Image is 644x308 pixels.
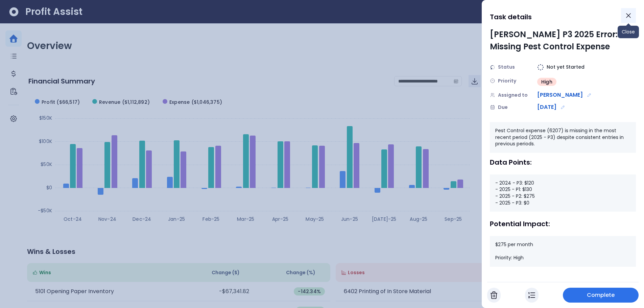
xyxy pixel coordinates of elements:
div: $275 per month Priority: High [490,236,636,267]
div: Potential Impact: [490,220,636,228]
button: Edit assignment [586,91,593,99]
img: Status [490,65,495,70]
div: - 2024 - P3: $120 - 2025 - P1: $130 - 2025 - P2: $275 - 2025 - P3: $0 [490,174,636,212]
div: [PERSON_NAME] P3 2025 Error: Missing Pest Control Expense [490,28,636,53]
span: [DATE] [537,103,556,111]
span: Status [498,64,515,71]
span: Due [498,104,508,111]
h1: Task details [490,11,532,23]
div: Data Points: [490,158,636,166]
span: Not yet Started [547,64,585,71]
img: Cancel Task [491,291,497,299]
span: High [541,78,552,85]
div: Close [618,26,639,38]
button: Close [621,8,636,23]
button: Complete [563,288,639,303]
span: [PERSON_NAME] [537,91,583,99]
div: Pest Control expense (6207) is missing in the most recent period (2025 - P3) despite consistent e... [490,122,636,153]
img: In Progress [528,291,535,299]
span: Complete [587,291,615,299]
span: Assigned to [498,92,528,99]
span: Priority [498,77,516,85]
button: Edit due date [559,103,567,111]
img: Not yet Started [537,64,544,71]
